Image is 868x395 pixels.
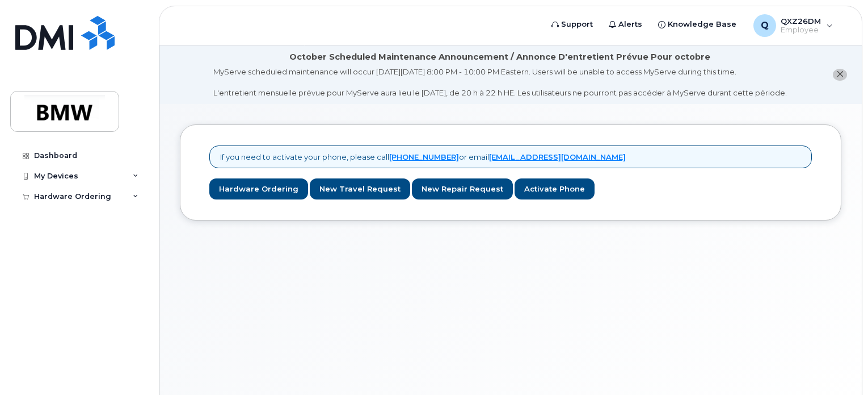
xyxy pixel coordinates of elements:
[489,152,626,161] a: [EMAIL_ADDRESS][DOMAIN_NAME]
[389,152,459,161] a: [PHONE_NUMBER]
[310,178,410,199] a: New Travel Request
[220,152,626,163] p: If you need to activate your phone, please call or email
[412,178,513,199] a: New Repair Request
[289,51,710,63] div: October Scheduled Maintenance Announcement / Annonce D'entretient Prévue Pour octobre
[833,69,847,81] button: close notification
[209,178,308,199] a: Hardware Ordering
[515,178,595,199] a: Activate Phone
[213,66,787,98] div: MyServe scheduled maintenance will occur [DATE][DATE] 8:00 PM - 10:00 PM Eastern. Users will be u...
